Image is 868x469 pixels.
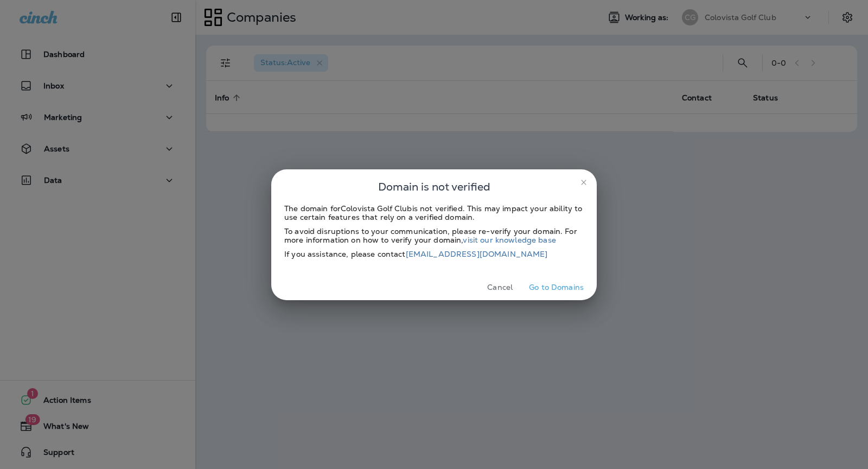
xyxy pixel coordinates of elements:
[284,204,584,221] div: The domain for Colovista Golf Club is not verified. This may impact your ability to use certain f...
[284,227,584,244] div: To avoid disruptions to your communication, please re-verify your domain. For more information on...
[463,235,556,245] a: visit our knowledge base
[575,174,592,191] button: close
[480,279,520,296] button: Cancel
[525,279,588,296] button: Go to Domains
[378,178,490,195] span: Domain is not verified
[406,249,548,259] a: [EMAIL_ADDRESS][DOMAIN_NAME]
[284,250,584,258] div: If you assistance, please contact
